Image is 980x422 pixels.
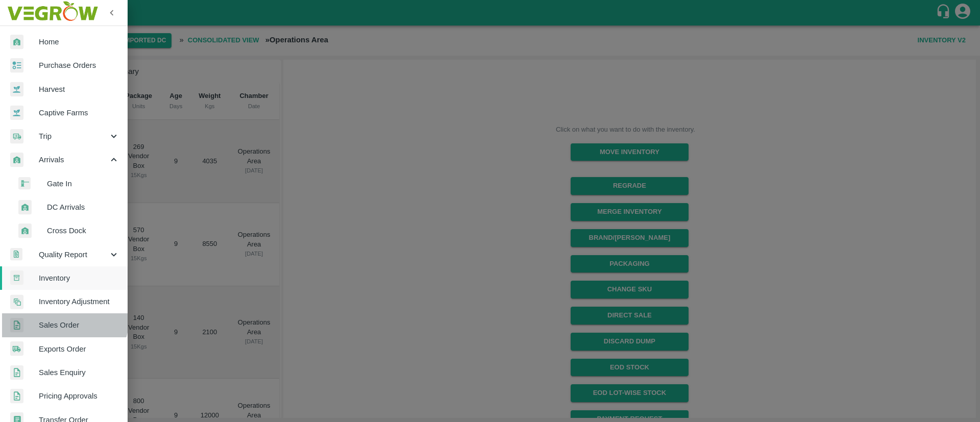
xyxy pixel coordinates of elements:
[10,341,23,356] img: shipments
[10,153,23,167] img: whArrival
[47,178,119,189] span: Gate In
[18,177,31,190] img: gatein
[39,272,119,284] span: Inventory
[39,60,119,71] span: Purchase Orders
[10,129,23,144] img: delivery
[10,248,22,261] img: qualityReport
[10,105,23,120] img: harvest
[10,270,23,285] img: whInventory
[10,58,23,73] img: reciept
[8,219,128,242] a: whArrivalCross Dock
[10,318,23,333] img: sales
[39,154,108,165] span: Arrivals
[10,82,23,97] img: harvest
[10,365,23,380] img: sales
[39,107,119,118] span: Captive Farms
[39,36,119,47] span: Home
[8,195,128,219] a: whArrivalDC Arrivals
[47,225,119,236] span: Cross Dock
[39,390,119,402] span: Pricing Approvals
[18,200,32,215] img: whArrival
[10,389,23,404] img: sales
[47,202,119,213] span: DC Arrivals
[39,343,119,355] span: Exports Order
[39,249,108,260] span: Quality Report
[10,294,23,309] img: inventory
[39,131,108,142] span: Trip
[18,224,32,238] img: whArrival
[39,319,119,331] span: Sales Order
[8,172,128,195] a: gateinGate In
[39,84,119,95] span: Harvest
[39,367,119,378] span: Sales Enquiry
[39,296,119,307] span: Inventory Adjustment
[10,35,23,49] img: whArrival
